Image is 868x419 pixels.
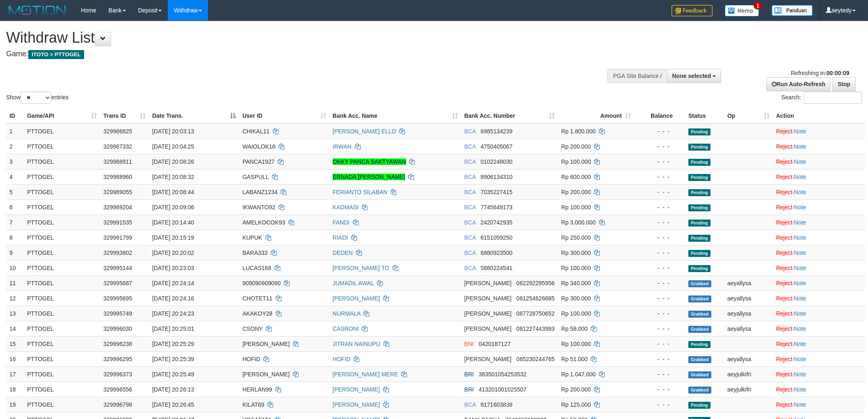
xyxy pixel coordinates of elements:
td: PTTOGEL [24,306,100,321]
span: [PERSON_NAME] [464,356,512,362]
th: Status [685,108,724,124]
a: Reject [776,325,793,332]
a: NURMALA [333,310,361,317]
h4: Game: [6,50,571,58]
span: 329991799 [103,234,132,241]
span: BRI [464,371,474,378]
span: [DATE] 20:03:13 [152,128,194,135]
a: Reject [776,158,793,165]
th: Op: activate to sort column ascending [724,108,773,124]
span: Pending [688,204,710,211]
a: Reject [776,174,793,180]
span: 329991535 [103,219,132,226]
span: 329986825 [103,128,132,135]
span: Copy 7035227415 to clipboard [480,189,512,195]
span: [DATE] 20:24:14 [152,280,194,286]
a: Reject [776,234,793,241]
a: Run Auto-Refresh [766,77,831,91]
span: BARA333 [242,250,267,256]
span: BCA [464,204,476,211]
span: Copy 383501054253532 to clipboard [479,371,527,378]
span: ITOTO > PTTOGEL [28,50,84,59]
a: Note [794,386,806,393]
span: Rp 200.000 [561,386,591,393]
img: Feedback.jpg [672,5,713,16]
div: - - - [637,188,682,196]
span: 329996373 [103,371,132,378]
td: aeyjulkifri [724,382,773,397]
span: Copy 0420187127 to clipboard [479,341,511,347]
span: Rp 200.000 [561,189,591,195]
span: [DATE] 20:04:25 [152,143,194,150]
span: 329996556 [103,386,132,393]
td: · [773,230,865,245]
a: [PERSON_NAME] [333,386,380,393]
span: [DATE] 20:25:01 [152,325,194,332]
td: PTTOGEL [24,291,100,306]
td: · [773,260,865,275]
a: Note [794,310,806,317]
a: [PERSON_NAME] [333,401,380,408]
a: Note [794,265,806,271]
span: Copy 085230244765 to clipboard [516,356,555,362]
div: - - - [637,279,682,287]
a: Reject [776,371,793,378]
th: Action [773,108,865,124]
div: - - - [637,370,682,378]
span: Copy 2420742935 to clipboard [480,219,512,226]
td: aeyallysa [724,275,773,291]
td: · [773,306,865,321]
a: JUMADIL AWAL [333,280,374,286]
td: PTTOGEL [24,382,100,397]
span: LUCAS168 [242,265,271,271]
span: Pending [688,220,710,227]
span: AKAKOY28 [242,310,272,317]
span: 909090909090 [242,280,281,286]
td: · [773,336,865,351]
div: - - - [637,158,682,166]
span: KUPUK [242,234,262,241]
a: Note [794,325,806,332]
td: PTTOGEL [24,169,100,184]
th: Amount: activate to sort column ascending [558,108,634,124]
span: BCA [464,174,476,180]
span: 329996798 [103,401,132,408]
span: BCA [464,265,476,271]
span: Rp 1.047.000 [561,371,596,378]
span: BCA [464,189,476,195]
span: Copy 081254626685 to clipboard [516,295,555,302]
div: - - - [637,127,682,135]
span: Grabbed [688,311,711,318]
td: · [773,154,865,169]
a: Reject [776,265,793,271]
td: aeyallysa [724,351,773,366]
a: Note [794,356,806,362]
div: - - - [637,249,682,257]
span: 329993802 [103,250,132,256]
div: - - - [637,203,682,211]
a: JITRAN NAINUPU [333,341,380,347]
span: [DATE] 20:15:19 [152,234,194,241]
span: 329996295 [103,356,132,362]
a: [PERSON_NAME] [333,295,380,302]
div: - - - [637,325,682,333]
span: 329995749 [103,310,132,317]
span: Rp 100.000 [561,204,591,211]
a: FERIANTO SILABAN [333,189,388,195]
td: PTTOGEL [24,230,100,245]
td: · [773,351,865,366]
span: [DATE] 20:25:39 [152,356,194,362]
span: 329995695 [103,295,132,302]
span: 1 [754,2,762,9]
span: BRI [464,386,474,393]
a: IRWAN [333,143,352,150]
button: None selected [667,69,722,83]
span: Copy 5880224541 to clipboard [480,265,512,271]
th: Game/API: activate to sort column ascending [24,108,100,124]
span: HERLAN99 [242,386,272,393]
span: 329989055 [103,189,132,195]
span: Copy 087728750652 to clipboard [516,310,555,317]
a: RIADI [333,234,348,241]
td: 14 [6,321,24,336]
span: Pending [688,189,710,196]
